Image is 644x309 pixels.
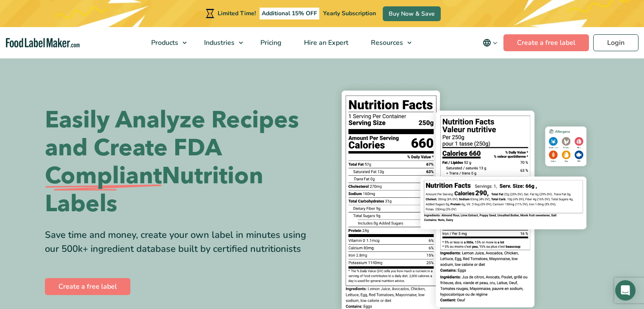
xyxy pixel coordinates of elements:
a: Buy Now & Save [383,6,441,21]
span: Additional 15% OFF [260,8,319,19]
a: Pricing [249,27,291,58]
h1: Easily Analyze Recipes and Create FDA Nutrition Labels [45,106,316,218]
a: Create a free label [503,34,589,51]
a: Resources [360,27,416,58]
div: Open Intercom Messenger [615,280,636,301]
span: Pricing [258,38,282,47]
a: Create a free label [45,278,130,295]
span: Resources [368,38,404,47]
a: Products [140,27,191,58]
a: Industries [193,27,247,58]
a: Login [593,34,638,51]
span: Compliant [45,162,162,190]
span: Limited Time! [218,9,256,17]
span: Products [149,38,179,47]
div: Save time and money, create your own label in minutes using our 500k+ ingredient database built b... [45,228,316,256]
a: Hire an Expert [293,27,358,58]
span: Industries [202,38,235,47]
span: Yearly Subscription [323,9,376,17]
span: Hire an Expert [301,38,349,47]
